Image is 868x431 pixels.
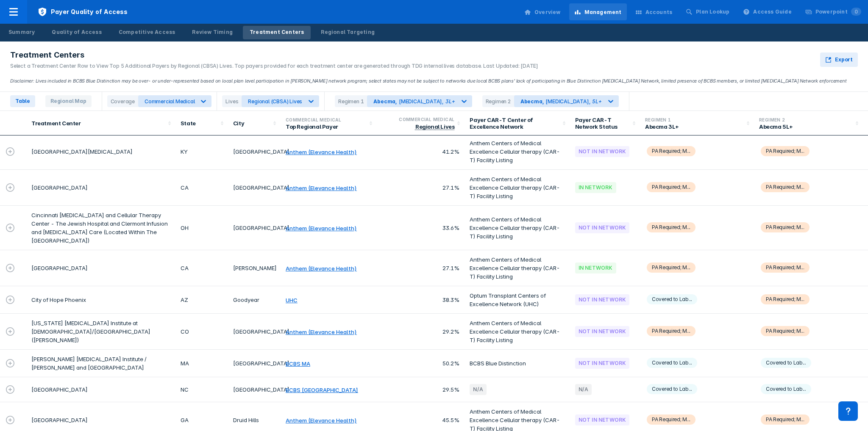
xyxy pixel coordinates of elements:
a: Accounts [630,3,678,20]
td: Anthem Centers of Medical Excellence Cellular therapy (CAR-T) Facility Listing [465,170,570,206]
div: Select a Treatment Center Row to View Top 5 Additional Payers by Regional (CBSA) Lives. Top payer... [10,62,538,70]
td: 41.2% [377,134,465,170]
a: Management [569,3,627,20]
div: Not In Network [575,222,630,233]
a: Regional Targeting [314,26,381,39]
td: NC [175,377,228,402]
span: Regional Map [45,95,92,107]
span: Treatment Centers [10,50,84,60]
div: Treatment Centers [250,28,304,36]
div: Access Guide [753,8,791,16]
div: 5L+ [592,98,601,105]
td: [GEOGRAPHIC_DATA] [228,206,281,250]
a: Overview [519,3,566,20]
div: Not In Network [575,146,630,157]
div: Regimen 2 [759,116,853,123]
td: Goodyear [228,286,281,314]
div: Accounts [645,8,673,16]
span: PA Required; M... [647,182,696,192]
td: 38.3% [377,286,465,314]
span: PA Required; M... [761,146,810,156]
a: Anthem (Elevance Health) [286,329,357,335]
span: PA Required; M... [647,146,696,156]
span: PA Required; M... [761,414,810,425]
a: Anthem (Elevance Health) [286,225,357,232]
td: [PERSON_NAME] [MEDICAL_DATA] Institute / [PERSON_NAME] and [GEOGRAPHIC_DATA] [26,350,175,377]
a: Anthem (Elevance Health) [286,265,357,272]
div: Plan Lookup [696,8,729,16]
div: Not In Network [575,358,630,369]
span: Covered to Lab... [761,384,811,394]
td: 27.1% [377,170,465,206]
div: [MEDICAL_DATA] , [520,98,602,105]
td: CA [175,250,228,286]
span: Covered to Lab... [647,358,697,368]
div: 3L+ [445,98,455,105]
td: [PERSON_NAME] [228,250,281,286]
div: Contact Support [838,401,858,421]
td: KY [175,134,228,170]
a: Review Timing [185,26,239,39]
div: Regional Lives [415,123,454,130]
a: Anthem (Elevance Health) [286,185,357,191]
span: Covered to Lab... [647,294,697,304]
div: Not In Network [575,414,630,425]
button: Export [820,52,858,67]
span: Covered to Lab... [761,358,811,368]
span: PA Required; M... [761,262,810,273]
td: 29.5% [377,377,465,402]
div: In Network [575,182,616,193]
div: Review Timing [192,28,233,36]
a: Anthem (Elevance Health) [286,417,357,424]
span: PA Required; M... [647,262,696,273]
div: N/A [575,384,592,395]
td: 50.2% [377,350,465,377]
div: Summary [8,28,35,36]
td: Cincinnati [MEDICAL_DATA] and Cellular Therapy Center - The Jewish Hospital and Clermont Infusion... [26,206,175,250]
div: Overview [534,8,561,16]
div: Quality of Access [52,28,101,36]
div: Lives [222,95,242,107]
div: Competitive Access [119,28,175,36]
div: Abecma , [520,98,544,105]
div: Not In Network [575,326,630,337]
div: Commercial Medical [145,98,195,105]
span: Covered to Lab... [647,384,697,394]
div: Abecma 3L+ [645,123,744,130]
td: CA [175,170,228,206]
td: 29.2% [377,314,465,350]
div: In Network [575,262,616,274]
td: [GEOGRAPHIC_DATA][MEDICAL_DATA] [26,134,175,170]
span: PA Required; M... [647,222,696,232]
div: Abecma 5L+ [759,123,853,130]
td: [GEOGRAPHIC_DATA] [26,250,175,286]
div: Regimen 1 [335,95,367,107]
td: [GEOGRAPHIC_DATA] [26,170,175,206]
td: 33.6% [377,206,465,250]
div: Commercial Medical [286,116,367,123]
div: Regional (CBSA) Lives [248,98,302,105]
div: Regional Targeting [321,28,375,36]
div: Commercial Medical [382,116,454,123]
div: Regimen 1 [645,116,744,123]
div: [MEDICAL_DATA] , [373,98,455,105]
td: MA [175,350,228,377]
td: Anthem Centers of Medical Excellence Cellular therapy (CAR-T) Facility Listing [465,206,570,250]
div: State [181,120,218,127]
td: 27.1% [377,250,465,286]
td: [GEOGRAPHIC_DATA] [228,170,281,206]
span: PA Required; M... [647,414,696,425]
div: Top Regional Payer [286,123,367,130]
td: City of Hope Phoenix [26,286,175,314]
div: City [233,120,270,127]
a: Anthem (Elevance Health) [286,149,357,155]
td: Anthem Centers of Medical Excellence Cellular therapy (CAR-T) Facility Listing [465,250,570,286]
a: Summary [2,26,42,39]
span: PA Required; M... [761,182,810,192]
div: Not In Network [575,294,630,305]
span: Table [10,95,35,107]
div: Abecma , [373,98,397,105]
td: [GEOGRAPHIC_DATA] [228,134,281,170]
td: Optum Transplant Centers of Excellence Network (UHC) [465,286,570,314]
div: N/A [470,384,487,395]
